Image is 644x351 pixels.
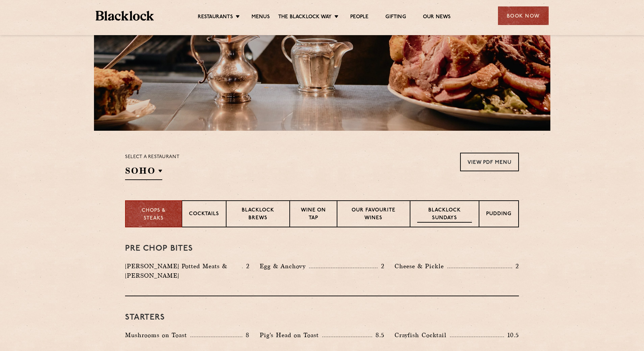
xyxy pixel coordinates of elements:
[504,331,519,340] p: 10.5
[378,262,384,271] p: 2
[125,261,242,280] p: [PERSON_NAME] Potted Meats & [PERSON_NAME]
[96,11,154,21] img: BL_Textured_Logo-footer-cropped.svg
[125,330,190,340] p: Mushrooms on Toast
[385,14,406,21] a: Gifting
[189,210,219,219] p: Cocktails
[125,313,519,322] h3: Starters
[242,331,249,340] p: 8
[125,244,519,253] h3: Pre Chop Bites
[486,210,511,219] p: Pudding
[423,14,451,21] a: Our News
[260,261,309,271] p: Egg & Anchovy
[350,14,368,21] a: People
[417,207,472,223] p: Blacklock Sundays
[395,261,447,271] p: Cheese & Pickle
[233,207,283,223] p: Blacklock Brews
[260,330,322,340] p: Pig's Head on Toast
[243,262,249,271] p: 2
[125,165,162,180] h2: SOHO
[252,14,270,21] a: Menus
[344,207,403,223] p: Our favourite wines
[498,6,549,25] div: Book Now
[395,330,450,340] p: Crayfish Cocktail
[512,262,519,271] p: 2
[133,207,175,222] p: Chops & Steaks
[297,207,330,223] p: Wine on Tap
[198,14,233,21] a: Restaurants
[372,331,384,340] p: 8.5
[278,14,332,21] a: The Blacklock Way
[460,153,519,171] a: View PDF Menu
[125,153,180,161] p: Select a restaurant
